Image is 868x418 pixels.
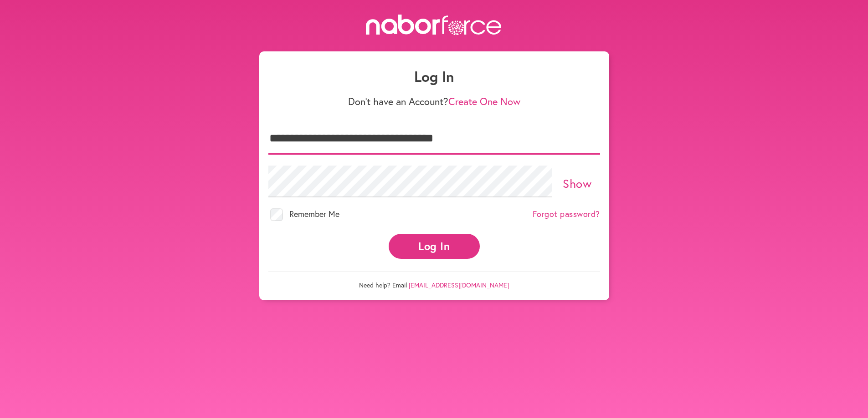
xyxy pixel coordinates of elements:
[268,68,600,85] h1: Log In
[289,208,339,219] span: Remember Me
[563,176,591,191] a: Show
[268,271,600,289] p: Need help? Email
[448,95,520,108] a: Create One Now
[389,234,480,259] button: Log In
[268,96,600,107] p: Don't have an Account?
[409,281,509,289] a: [EMAIL_ADDRESS][DOMAIN_NAME]
[533,209,600,219] a: Forgot password?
